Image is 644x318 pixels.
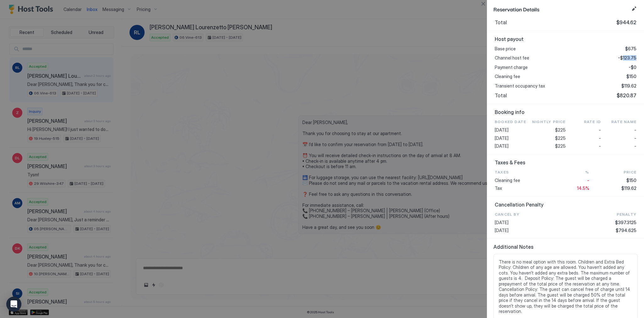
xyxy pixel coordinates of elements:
[555,143,566,149] span: $225
[621,83,636,89] span: $119.62
[626,178,636,183] span: $150
[616,19,636,26] span: $944.62
[495,65,528,70] span: Payment charge
[624,169,636,175] span: Price
[616,228,636,233] span: $794.625
[634,127,636,133] span: -
[634,143,636,149] span: -
[584,119,601,125] span: Rate ID
[495,74,520,79] span: Cleaning fee
[6,297,21,312] div: Open Intercom Messenger
[615,220,636,225] span: $397.3125
[493,5,629,13] span: Reservation Details
[495,135,530,141] span: [DATE]
[495,55,529,61] span: Channel host fee
[617,92,636,99] span: $820.87
[617,212,636,217] span: Penalty
[495,212,566,217] span: CANCEL BY
[495,159,636,166] span: Taxes & Fees
[577,185,589,191] span: 14.5%
[495,92,507,99] span: Total
[599,143,601,149] span: -
[621,185,636,191] span: $119.62
[495,46,516,52] span: Base price
[532,119,566,125] span: Nightly Price
[618,55,636,61] span: -$123.75
[495,169,542,175] span: Taxes
[611,119,636,125] span: Rate Name
[495,202,636,208] span: Cancellation Penalty
[495,19,507,26] span: Total
[495,119,530,125] span: Booked Date
[625,46,636,52] span: $675
[495,143,530,149] span: [DATE]
[495,109,636,115] span: Booking info
[630,5,638,13] button: Edit reservation
[599,127,601,133] span: -
[629,65,636,70] span: -$0
[499,259,632,314] span: There is no meal option with this room. Children and Extra Bed Policy: Children of any age are al...
[555,127,566,133] span: $225
[495,185,542,191] span: Tax
[495,83,545,89] span: Transient occupancy tax
[495,127,530,133] span: [DATE]
[585,169,589,175] span: %
[493,244,638,250] span: Additional Notes
[626,74,636,79] span: $150
[555,135,566,141] span: $225
[634,135,636,141] span: -
[587,178,589,183] span: -
[495,178,542,183] span: Cleaning fee
[599,135,601,141] span: -
[495,228,566,233] span: [DATE]
[495,220,566,225] span: [DATE]
[495,36,636,42] span: Host payout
